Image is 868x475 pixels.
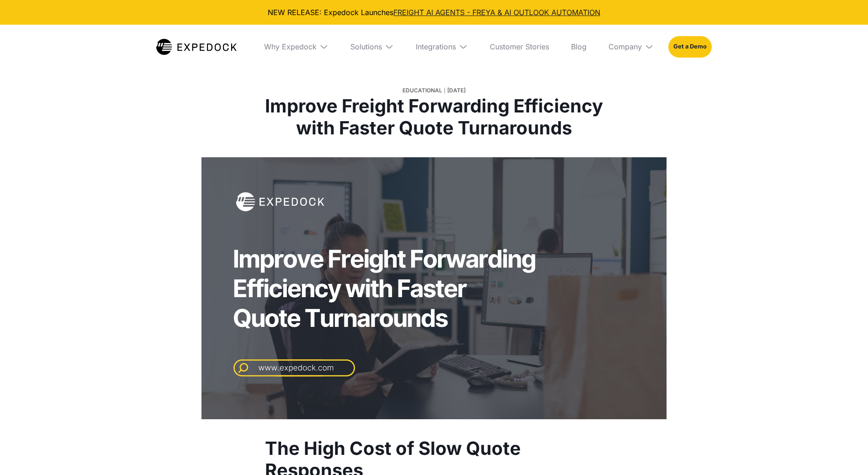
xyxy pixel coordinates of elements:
[402,86,442,95] div: Educational
[482,25,556,69] a: Customer Stories
[601,25,661,69] div: Company
[350,42,382,51] div: Solutions
[416,42,456,51] div: Integrations
[7,7,861,17] div: NEW RELEASE: Expedock Launches
[609,42,642,51] div: Company
[257,25,336,69] div: Why Expedock
[265,95,603,139] h1: Improve Freight Forwarding Efficiency with Faster Quote Turnarounds
[408,25,475,69] div: Integrations
[564,25,594,69] a: Blog
[668,36,712,57] a: Get a Demo
[447,86,466,95] div: [DATE]
[343,25,401,69] div: Solutions
[264,42,317,51] div: Why Expedock
[393,8,600,17] a: FREIGHT AI AGENTS - FREYA & AI OUTLOOK AUTOMATION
